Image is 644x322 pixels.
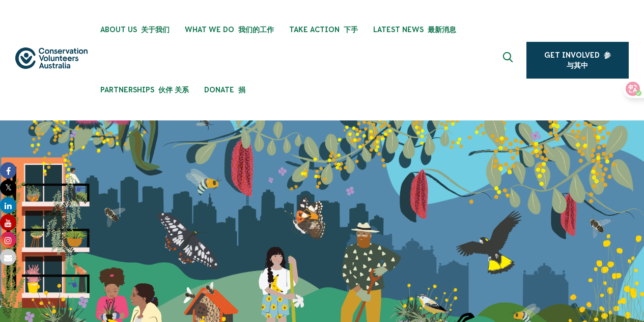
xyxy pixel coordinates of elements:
span: Latest News [373,26,456,34]
span: Partnerships [100,86,189,94]
button: Expand search box Close search box [497,48,521,72]
font: 捐 [238,86,245,94]
span: What We Do [185,26,274,34]
font: 下手 [344,26,358,34]
img: logo.svg [15,47,88,68]
span: About Us [100,26,170,34]
font: 最新消息 [428,26,456,34]
font: 伙伴 关系 [158,86,189,94]
span: Expand search box [502,52,515,68]
font: 我们的工作 [238,26,274,34]
span: Donate [204,86,245,94]
font: 关于我们 [141,26,170,34]
font: 参与其中 [567,51,611,69]
a: Get Involved 参与其中 [526,42,629,79]
span: Take Action [289,26,358,34]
